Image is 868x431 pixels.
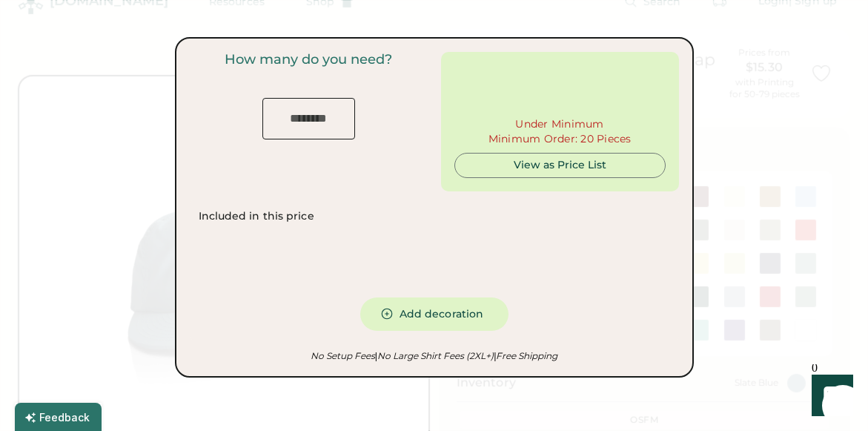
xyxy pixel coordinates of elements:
[375,350,377,361] font: |
[360,297,508,331] button: Add decoration
[488,117,632,147] div: Under Minimum Minimum Order: 20 Pieces
[494,350,557,361] em: Free Shipping
[494,350,496,361] font: |
[225,52,392,68] div: How many do you need?
[467,158,653,173] div: View as Price List
[199,209,314,224] div: Included in this price
[311,350,375,361] em: No Setup Fees
[798,364,861,428] iframe: Front Chat
[375,350,494,361] em: No Large Shirt Fees (2XL+)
